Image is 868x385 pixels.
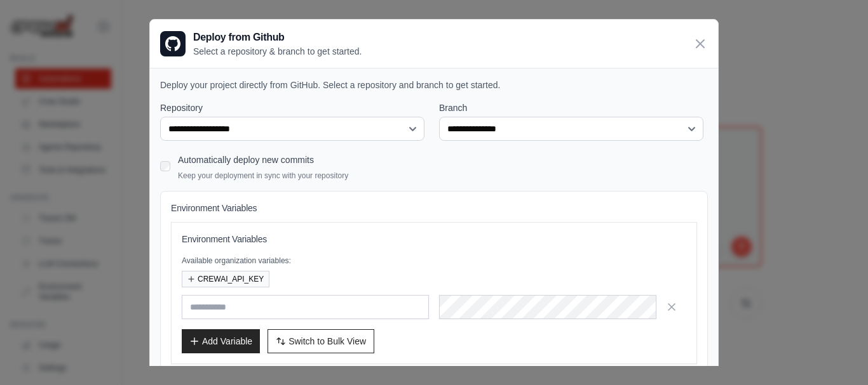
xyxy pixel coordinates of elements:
button: Add Variable [182,329,260,353]
p: Deploy your project directly from GitHub. Select a repository and branch to get started. [160,79,708,91]
span: Switch to Bulk View [288,335,366,348]
label: Automatically deploy new commits [178,155,314,165]
label: Branch [439,101,708,114]
h4: Environment Variables [171,202,697,214]
h3: Deploy from Github [193,30,362,45]
label: Repository [160,101,429,114]
p: Available organization variables: [182,256,686,266]
p: Select a repository & branch to get started. [193,45,362,58]
button: CREWAI_API_KEY [182,271,269,287]
p: Keep your deployment in sync with your repository [178,171,348,181]
button: Switch to Bulk View [268,329,374,353]
h3: Environment Variables [182,233,686,245]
